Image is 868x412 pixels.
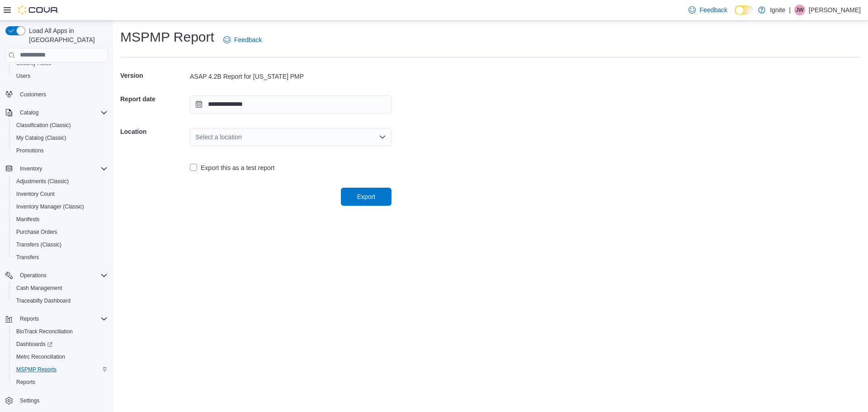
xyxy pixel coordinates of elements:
input: Accessible screen reader label [195,132,196,142]
span: Manifests [13,214,108,225]
span: My Catalog (Classic) [13,133,108,143]
button: Customers [2,88,111,101]
button: Cash Management [9,282,111,294]
button: Operations [2,269,111,282]
span: Reports [16,313,108,324]
button: BioTrack Reconciliation [9,325,111,338]
button: Inventory [2,162,111,175]
button: Reports [2,313,111,325]
span: Inventory [16,163,108,174]
span: Users [13,71,108,81]
button: Users [9,70,111,82]
p: [PERSON_NAME] [809,5,861,15]
img: Cova [18,5,59,14]
a: Cash Management [13,283,66,294]
button: My Catalog (Classic) [9,132,111,144]
span: Customers [20,91,46,98]
h5: Location [120,123,188,141]
div: ASAP 4.2B Report for [US_STATE] PMP [190,72,392,81]
span: Operations [20,272,47,279]
button: Export [341,188,392,206]
span: MSPMP Reports [13,364,108,375]
p: | [789,5,791,15]
span: Promotions [13,145,108,156]
a: Purchase Orders [13,227,61,237]
span: Reports [13,377,108,388]
span: Traceabilty Dashboard [13,295,108,306]
button: Purchase Orders [9,226,111,238]
span: Classification (Classic) [16,122,71,129]
a: Users [13,71,34,81]
button: Catalog [2,106,111,119]
span: Transfers [13,252,108,263]
span: Purchase Orders [13,227,108,237]
span: Manifests [16,216,39,223]
button: Promotions [9,144,111,157]
button: Manifests [9,213,111,226]
a: Promotions [13,145,47,156]
a: Customers [16,89,50,100]
span: Dark Mode [735,15,735,15]
span: Catalog [20,109,38,116]
a: Metrc Reconciliation [13,351,69,362]
a: Inventory Manager (Classic) [13,201,88,212]
span: Inventory Manager (Classic) [16,203,84,210]
span: Traceabilty Dashboard [16,297,71,304]
span: Purchase Orders [16,228,57,236]
input: Dark Mode [735,5,754,15]
a: MSPMP Reports [13,364,60,375]
a: Transfers [13,252,42,263]
span: BioTrack Reconciliation [13,326,108,337]
span: JW [796,5,803,15]
span: Dashboards [16,341,52,348]
span: Users [16,72,30,80]
span: Promotions [16,147,44,154]
button: Settings [2,394,111,407]
button: Reports [9,376,111,388]
span: Transfers [16,254,39,261]
span: BioTrack Reconciliation [16,328,73,335]
span: Adjustments (Classic) [16,178,69,185]
span: Transfers (Classic) [16,241,61,248]
button: Operations [16,270,50,281]
h5: Report date [120,90,188,108]
a: Feedback [685,1,731,19]
h5: Version [120,66,188,85]
button: Inventory Count [9,188,111,200]
button: Open list of options [379,133,386,141]
a: My Catalog (Classic) [13,133,70,143]
button: Transfers [9,251,111,264]
button: Metrc Reconciliation [9,350,111,363]
p: Ignite [770,5,785,15]
span: Settings [20,397,39,404]
span: Cash Management [13,283,108,294]
span: Transfers (Classic) [13,239,108,250]
button: Inventory Manager (Classic) [9,200,111,213]
button: Adjustments (Classic) [9,175,111,188]
a: Classification (Classic) [13,120,75,131]
button: Inventory [16,163,46,174]
a: Manifests [13,214,43,225]
span: MSPMP Reports [16,366,57,373]
a: Transfers (Classic) [13,239,65,250]
span: Inventory Count [13,189,108,199]
span: Metrc Reconciliation [16,353,65,360]
a: Settings [16,395,43,406]
div: Joshua Woodham [794,5,805,15]
span: Dashboards [13,339,108,350]
span: Classification (Classic) [13,120,108,131]
a: Dashboards [13,339,56,350]
span: Inventory [20,165,42,172]
span: Inventory Manager (Classic) [13,201,108,212]
span: Settings [16,395,108,406]
label: Export this as a test report [190,162,274,173]
span: Operations [16,270,108,281]
button: Reports [16,313,42,324]
span: Reports [20,315,39,322]
span: Cash Management [16,284,62,292]
h1: MSPMP Report [120,28,214,46]
a: Inventory Count [13,189,58,199]
span: Inventory Count [16,190,55,198]
span: Export [357,192,375,201]
button: Classification (Classic) [9,119,111,132]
